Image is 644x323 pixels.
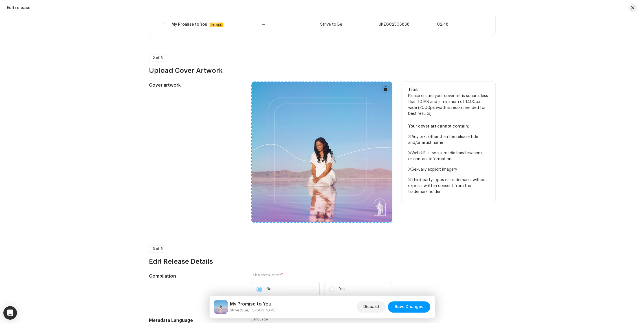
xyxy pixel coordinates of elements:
span: UKZGC2508888 [379,23,410,27]
h5: Compilation [149,273,243,280]
p: Yes [339,286,346,292]
span: 3 of 3 [153,247,163,251]
h5: My Promise to You [230,301,276,307]
span: Hi-Res [210,23,223,27]
div: Open Intercom Messenger [3,306,17,320]
button: Discard [357,301,386,313]
span: Strive to Be [320,23,342,27]
p: Web URLs, social media handles/icons, or contact information [408,150,489,162]
p: Third-party logos or trademarks without express written consent from the trademark holder [408,177,489,195]
h3: Edit Release Details [149,257,495,266]
p: Your cover art cannot contain: [408,124,489,129]
span: Save Changes [395,301,423,313]
div: My Promise to You [172,22,207,27]
span: 02:48 [437,22,449,27]
p: No [267,286,272,292]
img: 94328051-bc2a-417c-b8e0-646ed948409d [214,300,228,314]
button: Save Changes [388,301,430,313]
span: Discard [363,301,379,313]
label: Is it a compilation? [252,273,392,277]
p: Sexually explicit imagery [408,167,489,173]
span: — [262,23,265,27]
label: Language [252,317,271,322]
h5: Cover artwork [149,82,243,89]
p: Any text other than the release title and/or artist name [408,134,489,146]
small: My Promise to You [230,307,276,313]
span: 2 of 3 [153,56,163,60]
h5: Tips [408,86,489,93]
h3: Upload Cover Artwork [149,66,495,75]
p: Please ensure your cover art is square, less than 10 MB and a minimum of 1400px wide (3000px widt... [408,93,489,195]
